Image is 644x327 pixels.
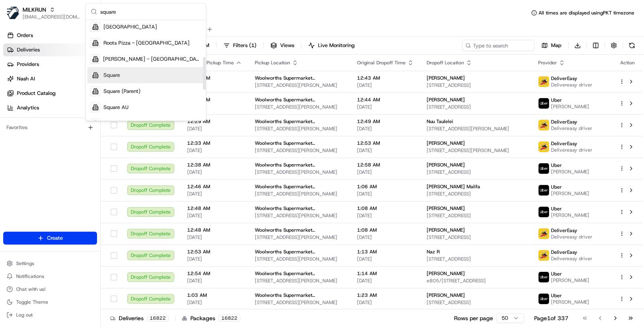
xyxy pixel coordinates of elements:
span: • [67,146,70,152]
div: 16822 [147,315,169,322]
span: 1:13 AM [357,249,414,255]
span: [STREET_ADDRESS][PERSON_NAME] [255,191,344,197]
span: Providers [17,61,39,68]
span: [PERSON_NAME] [427,162,465,168]
span: Woolworths Supermarket [GEOGRAPHIC_DATA] - [GEOGRAPHIC_DATA] [255,97,344,103]
div: We're available if you need us! [36,84,111,91]
span: [DATE] [357,299,414,306]
img: Nash [8,8,24,24]
span: [DATE] [357,234,414,241]
span: [PERSON_NAME] [551,299,589,305]
a: Powered byPylon [57,199,97,205]
span: 12:23 AM [187,75,242,81]
button: Log out [3,309,97,321]
div: Deliveries [110,314,169,322]
span: 12:49 AM [357,118,414,125]
span: [STREET_ADDRESS][PERSON_NAME] [255,147,344,154]
button: Notifications [3,271,97,282]
a: Product Catalog [3,87,100,100]
button: Refresh [626,40,638,51]
span: Uber [551,292,562,299]
span: 12:48 AM [187,205,242,212]
span: Original Pickup Time [187,60,234,66]
a: Analytics [3,101,100,114]
span: [DATE] [187,191,242,197]
span: [EMAIL_ADDRESS][DOMAIN_NAME] [23,14,80,20]
span: 12:38 AM [187,162,242,168]
span: [PERSON_NAME] [551,277,589,284]
img: delivereasy_logo.png [539,250,549,261]
span: Knowledge Base [16,179,62,187]
p: Welcome 👋 [8,32,147,45]
button: Settings [3,258,97,269]
span: Nuu Taulelei [427,118,453,125]
span: [DATE] [357,169,414,175]
span: Analytics [17,104,39,111]
span: [PERSON_NAME] Malifa [427,183,480,190]
span: [DATE] [187,256,242,262]
span: Uber [551,97,562,103]
span: [STREET_ADDRESS][PERSON_NAME] [255,104,344,110]
span: Uber [551,184,562,190]
div: Page 1 of 337 [534,314,568,322]
span: Square (Parent) [103,88,140,95]
span: Settings [16,260,34,267]
span: Pylon [80,199,97,205]
img: uber-new-logo.jpeg [539,98,549,109]
span: [DATE] [357,147,414,154]
span: All times are displayed using PKT timezone [539,10,634,16]
span: 12:48 AM [187,227,242,233]
span: [PERSON_NAME] [25,124,65,131]
span: [DATE] [187,234,242,241]
input: Type to search [462,40,535,51]
span: DeliverEasy [551,227,577,234]
span: [STREET_ADDRESS][PERSON_NAME] [427,125,525,132]
span: Uber [551,271,562,277]
span: e805/[STREET_ADDRESS] [427,278,525,284]
span: Orders [17,32,33,39]
img: uber-new-logo.jpeg [539,185,549,195]
span: 1:08 AM [357,227,414,233]
span: MILKRUN [23,6,46,14]
span: [STREET_ADDRESS] [427,256,525,262]
span: [PERSON_NAME] [551,169,589,175]
span: Delivereasy driver [551,82,592,88]
span: [PERSON_NAME] [551,190,589,197]
span: [STREET_ADDRESS][PERSON_NAME] [427,147,525,154]
span: [DATE] [357,256,414,262]
span: [PERSON_NAME] [427,140,465,146]
span: Live Monitoring [318,42,355,49]
span: [DATE] [187,82,242,88]
span: DeliverEasy [551,249,577,255]
img: 1736555255976-a54dd68f-1ca7-489b-9aae-adbdc363a1c4 [8,76,23,91]
span: 12:24 AM [187,97,242,103]
img: uber-new-logo.jpeg [539,207,549,217]
span: [DATE] [357,125,414,132]
span: [STREET_ADDRESS][PERSON_NAME] [255,212,344,219]
input: Clear [21,51,133,60]
button: Create [3,232,97,245]
span: [STREET_ADDRESS][PERSON_NAME] [255,82,344,88]
button: Chat with us! [3,284,97,295]
span: 1:03 AM [187,292,242,298]
span: Delivereasy driver [551,234,592,240]
span: [STREET_ADDRESS] [427,212,525,219]
span: 1:06 AM [357,183,414,190]
span: Notifications [16,273,44,280]
span: Create [47,234,63,242]
span: 12:58 AM [357,162,414,168]
span: [DATE] [357,104,414,110]
div: 💻 [68,180,74,187]
span: [DATE] [187,278,242,284]
img: 9188753566659_6852d8bf1fb38e338040_72.png [17,76,31,91]
span: Uber [551,162,562,169]
span: [DATE] [357,212,414,219]
div: Action [619,60,636,66]
button: Filters(1) [220,40,260,51]
span: [PERSON_NAME] [427,292,465,298]
img: uber-new-logo.jpeg [539,272,549,282]
span: DeliverEasy [551,140,577,147]
span: [DATE] [187,147,242,154]
span: 12:44 AM [357,97,414,103]
span: Product Catalog [17,90,56,97]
